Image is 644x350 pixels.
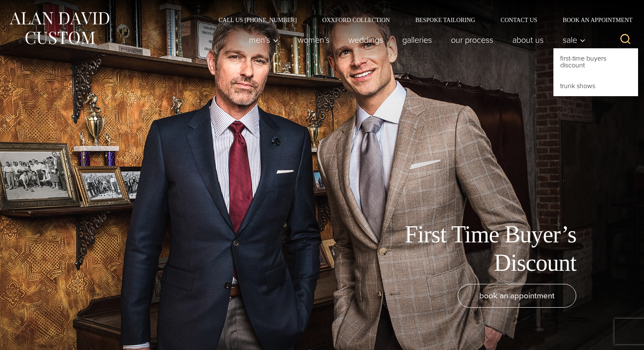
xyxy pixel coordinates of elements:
h1: First Time Buyer’s Discount [386,220,576,277]
a: About Us [503,31,553,48]
a: Bespoke Tailoring [403,17,488,23]
a: Contact Us [488,17,550,23]
button: View Search Form [615,30,636,50]
nav: Primary Navigation [240,31,590,48]
span: Sale [563,36,586,44]
a: Book an Appointment [550,17,636,23]
a: book an appointment [458,284,576,308]
a: First-Time Buyers Discount [553,48,638,75]
a: Oxxford Collection [310,17,403,23]
a: Our Process [442,31,503,48]
a: Galleries [393,31,442,48]
nav: Secondary Navigation [206,17,636,23]
a: Trunk Shows [553,76,638,96]
span: Men’s [249,36,279,44]
a: Call Us [PHONE_NUMBER] [206,17,310,23]
a: Women’s [288,31,339,48]
span: book an appointment [479,289,555,302]
a: weddings [339,31,393,48]
img: Alan David Custom [8,9,110,47]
